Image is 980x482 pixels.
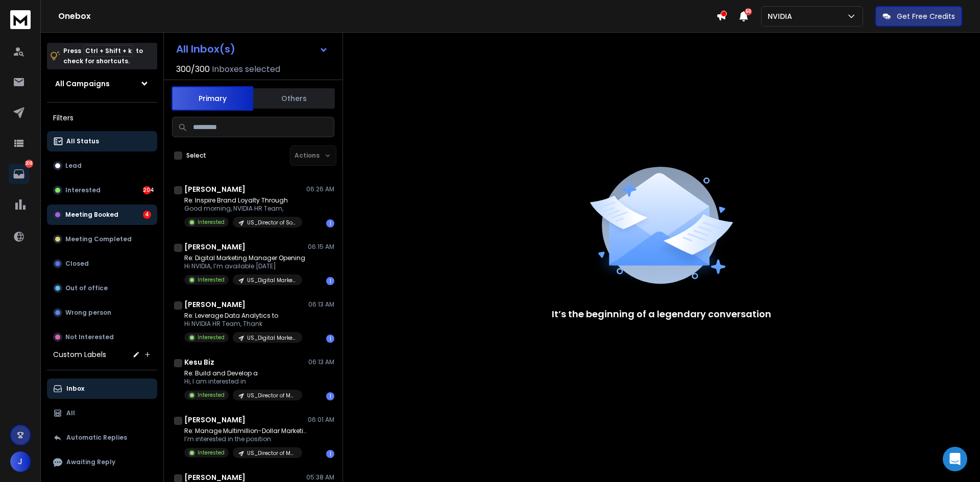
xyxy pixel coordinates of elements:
[47,73,157,94] button: All Campaigns
[308,300,334,309] p: 06:13 AM
[65,186,101,194] p: Interested
[326,392,334,400] div: 1
[184,242,246,252] h1: [PERSON_NAME]
[47,156,157,176] button: Lead
[176,44,235,54] h1: All Inbox(s)
[47,229,157,249] button: Meeting Completed
[47,403,157,423] button: All
[143,211,151,219] div: 4
[63,46,143,66] p: Press to check for shortcuts.
[308,416,334,424] p: 06:01 AM
[47,131,157,151] button: All Status
[47,452,157,472] button: Awaiting Reply
[65,284,108,292] p: Out of office
[184,299,246,310] h1: [PERSON_NAME]
[47,302,157,323] button: Wrong person
[65,235,132,243] p: Meeting Completed
[10,451,31,472] button: J
[65,309,111,317] p: Wrong person
[168,39,336,59] button: All Inbox(s)
[253,87,335,110] button: Others
[47,205,157,225] button: Meeting Booked4
[171,86,253,111] button: Primary
[66,385,84,393] p: Inbox
[745,8,752,15] span: 50
[47,427,157,448] button: Automatic Replies
[552,307,771,321] p: It’s the beginning of a legendary conversation
[326,277,334,285] div: 1
[308,243,334,251] p: 06:15 AM
[65,211,118,219] p: Meeting Booked
[198,449,225,456] p: Interested
[198,334,225,341] p: Interested
[55,79,110,89] h1: All Campaigns
[306,473,334,481] p: 05:38 AM
[47,378,157,399] button: Inbox
[247,334,296,342] p: US_Digital Marketing Manager_1(10/8)
[184,377,302,386] p: Hi, I am interested in
[326,335,334,343] div: 1
[65,333,114,341] p: Not Interested
[247,449,296,457] p: US_Director of Marketing_3(10/8)
[184,254,305,262] p: Re: Digital Marketing Manager Opening
[326,450,334,458] div: 1
[184,312,302,320] p: Re: Leverage Data Analytics to
[25,160,33,168] p: 208
[184,262,305,270] p: Hi NVIDIA, I’m available [DATE]
[212,63,280,75] h3: Inboxes selected
[184,196,302,205] p: Re: Inspire Brand Loyalty Through
[184,369,302,377] p: Re: Build and Develop a
[47,253,157,274] button: Closed
[198,391,225,399] p: Interested
[198,218,225,226] p: Interested
[10,10,31,29] img: logo
[308,358,334,366] p: 06:13 AM
[176,63,210,75] span: 300 / 300
[66,434,127,442] p: Automatic Replies
[875,6,962,27] button: Get Free Credits
[184,415,246,425] h1: [PERSON_NAME]
[66,409,75,417] p: All
[66,137,99,145] p: All Status
[184,184,246,194] h1: [PERSON_NAME]
[247,392,296,399] p: US_Director of Marketing_26(6/8)
[47,278,157,298] button: Out of office
[326,219,334,227] div: 1
[65,260,89,268] p: Closed
[943,447,967,471] div: Open Intercom Messenger
[184,357,214,367] h1: Kesu Biz
[184,205,302,213] p: Good morning, NVIDIA HR Team,
[9,164,29,184] a: 208
[65,162,82,170] p: Lead
[198,276,225,284] p: Interested
[143,186,151,194] div: 204
[768,11,796,21] p: NVIDIA
[186,151,206,160] label: Select
[184,427,307,435] p: Re: Manage Multimillion-Dollar Marketing Budgets
[897,11,955,21] p: Get Free Credits
[47,180,157,200] button: Interested204
[184,435,307,443] p: I’m interested in the position:
[66,458,115,466] p: Awaiting Reply
[47,327,157,347] button: Not Interested
[47,111,157,125] h3: Filters
[84,45,133,57] span: Ctrl + Shift + k
[306,185,334,193] p: 06:26 AM
[184,320,302,328] p: Hi NVIDIA HR Team, Thank
[53,349,106,360] h3: Custom Labels
[247,276,296,284] p: US_Digital Marketing Manager_27(10/8)
[58,10,716,22] h1: Onebox
[247,219,296,226] p: US_Director of Social Media_19(4/8)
